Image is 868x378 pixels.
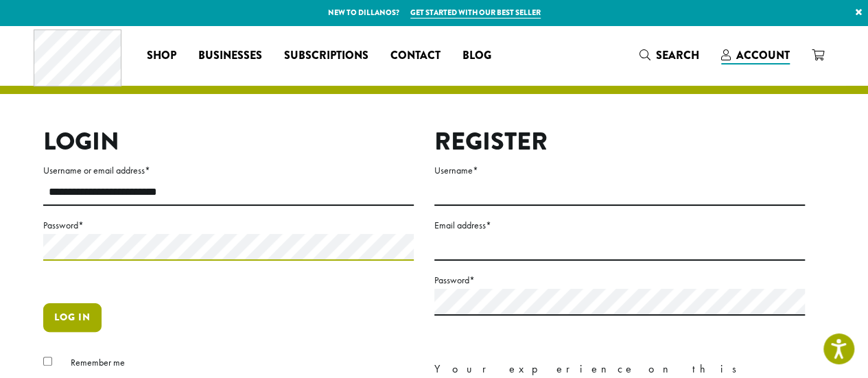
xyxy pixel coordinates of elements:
span: Businesses [198,47,262,64]
a: Get started with our best seller [410,7,541,19]
span: Search [656,47,699,63]
span: Contact [390,47,441,64]
label: Password [434,272,805,289]
span: Account [736,47,790,63]
label: Password [43,217,414,234]
label: Username or email address [43,162,414,179]
label: Username [434,162,805,179]
span: Blog [462,47,491,64]
span: Shop [147,47,176,64]
button: Log in [43,303,102,332]
a: Search [629,44,710,67]
span: Remember me [71,356,125,368]
a: Shop [136,45,187,67]
h2: Login [43,127,414,156]
h2: Register [434,127,805,156]
label: Email address [434,217,805,234]
span: Subscriptions [284,47,368,64]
